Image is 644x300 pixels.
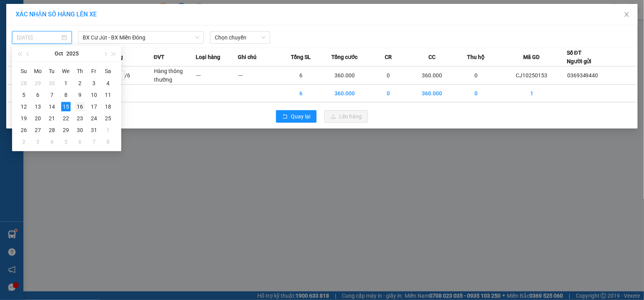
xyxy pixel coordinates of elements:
div: 14 [47,102,57,111]
td: 2025-10-11 [101,89,115,101]
div: 28 [47,125,57,135]
td: 2025-10-29 [59,124,73,136]
div: 6 [75,137,85,146]
th: Mo [31,65,45,77]
div: 16 [75,102,85,111]
td: 2025-10-18 [101,101,115,112]
td: 0 [367,66,409,85]
span: Chọn chuyến [215,32,265,43]
td: 2025-10-21 [45,112,59,124]
td: 2025-09-29 [31,77,45,89]
td: 2025-11-08 [101,136,115,148]
td: 360.000 [409,85,455,102]
td: 360.000 [409,66,455,85]
td: 2025-10-07 [45,89,59,101]
td: 2025-10-05 [17,89,31,101]
td: 2025-11-02 [17,136,31,148]
div: 29 [33,79,42,88]
div: 17 [89,102,99,111]
td: 2025-11-03 [31,136,45,148]
td: 2025-10-08 [59,89,73,101]
td: 2025-10-17 [87,101,101,112]
td: 6 [280,66,322,85]
td: 0 [455,66,497,85]
div: 21 [47,114,57,123]
td: / 6 [101,66,154,85]
button: Close [616,4,638,26]
span: CR [385,53,392,61]
span: rollback [282,114,288,120]
span: XÁC NHẬN SỐ HÀNG LÊN XE [16,11,97,18]
div: 7 [47,90,57,100]
td: 2025-09-30 [45,77,59,89]
div: 3 [89,79,99,88]
div: 8 [61,90,71,100]
td: 2025-10-12 [17,101,31,112]
td: 2025-10-15 [59,101,73,112]
span: Tổng cước [331,53,357,61]
td: 2025-10-04 [101,77,115,89]
div: 6 [33,90,42,100]
td: 2025-10-31 [87,124,101,136]
td: 0 [367,85,409,102]
td: 6 [280,85,322,102]
div: 25 [103,114,113,123]
div: 11 [103,90,113,100]
td: 2025-09-28 [17,77,31,89]
div: 1 [103,125,113,135]
td: 360.000 [322,66,368,85]
th: We [59,65,73,77]
div: 19 [19,114,28,123]
div: 1 [61,79,71,88]
div: 10 [89,90,99,100]
div: 5 [61,137,71,146]
span: Quay lại [291,112,310,121]
div: 31 [89,125,99,135]
td: 1 [497,85,567,102]
td: 2025-10-06 [31,89,45,101]
div: 29 [61,125,71,135]
td: 2025-11-06 [73,136,87,148]
span: ĐVT [154,53,165,61]
th: Th [73,65,87,77]
td: 2025-11-07 [87,136,101,148]
span: Tổng SL [291,53,311,61]
td: 2025-10-02 [73,77,87,89]
td: 2025-10-28 [45,124,59,136]
div: 2 [75,79,85,88]
div: 9 [75,90,85,100]
td: 2025-10-16 [73,101,87,112]
td: 2025-10-26 [17,124,31,136]
span: Thu hộ [467,53,485,61]
td: 0 [455,85,497,102]
td: 2025-10-19 [17,112,31,124]
span: Ghi chú [238,53,257,61]
td: 2025-10-10 [87,89,101,101]
div: 18 [103,102,113,111]
div: 4 [47,137,57,146]
div: 30 [75,125,85,135]
th: Su [17,65,31,77]
div: 13 [33,102,42,111]
div: 15 [61,102,71,111]
td: 2025-10-09 [73,89,87,101]
td: 2025-10-30 [73,124,87,136]
td: 2025-11-05 [59,136,73,148]
td: 2025-10-01 [59,77,73,89]
th: Sa [101,65,115,77]
div: 5 [19,90,28,100]
div: 23 [75,114,85,123]
td: 2025-10-23 [73,112,87,124]
span: down [195,35,200,40]
span: 0369349440 [567,72,598,79]
td: 2025-10-25 [101,112,115,124]
td: 360.000 [322,85,368,102]
th: Fr [87,65,101,77]
td: 2025-10-13 [31,101,45,112]
td: 2025-10-03 [87,77,101,89]
div: 7 [89,137,99,146]
div: Số ĐT Người gửi [567,48,592,66]
td: --- [238,66,280,85]
div: 2 [19,137,28,146]
th: Tu [45,65,59,77]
